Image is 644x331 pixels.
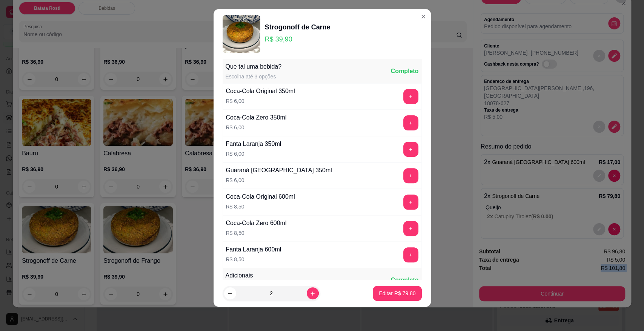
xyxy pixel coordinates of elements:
button: decrease-product-quantity [224,287,236,299]
button: Close [417,11,429,23]
button: add [403,115,418,130]
p: R$ 8,50 [226,256,281,263]
img: product-image [223,15,260,53]
div: Fanta Laranja 350ml [226,139,281,149]
p: R$ 6,00 [226,150,281,158]
button: add [403,195,418,210]
button: add [403,221,418,236]
button: increase-product-quantity [307,287,319,299]
p: R$ 8,50 [226,229,287,237]
div: Strogonoff de Carne [265,22,330,32]
div: Coca-Cola Original 350ml [226,87,295,96]
p: R$ 6,00 [226,176,332,184]
p: R$ 39,90 [265,34,330,44]
p: R$ 6,00 [226,97,295,105]
button: add [403,168,418,183]
button: Editar R$ 79,80 [373,286,421,301]
div: Que tal uma bebida? [226,62,282,71]
div: Escolha até 3 opções [226,73,282,80]
button: add [403,142,418,157]
p: Editar R$ 79,80 [379,290,415,297]
div: Guaraná [GEOGRAPHIC_DATA] 350ml [226,166,332,175]
p: R$ 6,00 [226,124,287,131]
button: add [403,247,418,262]
div: Completo [391,276,419,285]
p: R$ 8,50 [226,203,295,210]
div: Coca-Cola Zero 350ml [226,113,287,122]
div: Adicionais [226,271,276,280]
div: Completo [391,67,419,76]
button: add [403,89,418,104]
div: Fanta Laranja 600ml [226,245,281,254]
div: Coca-Cola Original 600ml [226,192,295,201]
div: Coca-Cola Zero 600ml [226,219,287,228]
